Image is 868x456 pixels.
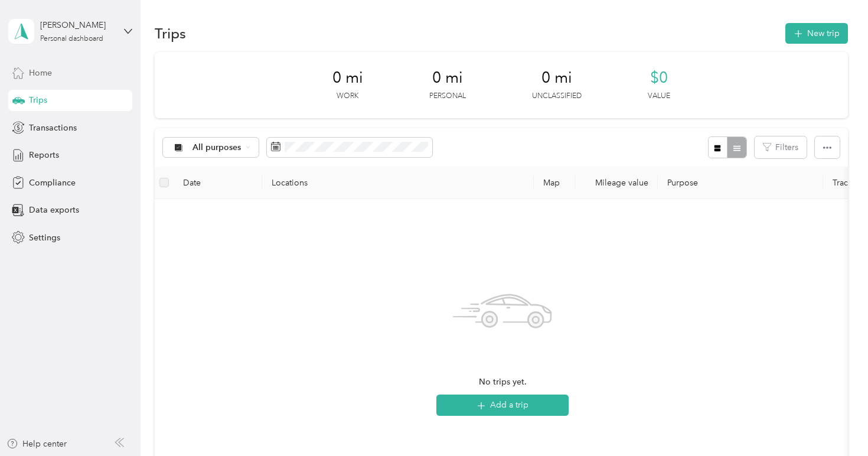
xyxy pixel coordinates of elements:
div: Personal dashboard [40,35,103,43]
p: Unclassified [532,91,582,102]
span: Settings [29,232,60,244]
span: 0 mi [541,69,572,87]
span: Data exports [29,204,79,216]
div: [PERSON_NAME] [40,19,114,31]
span: $0 [650,69,668,87]
span: 0 mi [432,69,463,87]
h1: Trips [155,27,186,40]
p: Work [337,91,358,102]
span: Transactions [29,122,77,134]
th: Locations [262,167,534,199]
span: Home [29,67,52,79]
span: No trips yet. [479,376,527,389]
th: Map [534,167,575,199]
span: Compliance [29,177,76,189]
p: Value [648,91,670,102]
th: Date [174,167,262,199]
span: Reports [29,149,59,161]
span: Trips [29,94,47,106]
th: Mileage value [575,167,658,199]
th: Purpose [658,167,823,199]
button: New trip [785,23,848,44]
button: Filters [755,136,807,158]
button: Add a trip [436,395,569,416]
iframe: Everlance-gr Chat Button Frame [802,390,868,456]
p: Personal [429,91,466,102]
button: Help center [6,438,67,450]
span: All purposes [192,144,242,152]
span: 0 mi [332,69,363,87]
